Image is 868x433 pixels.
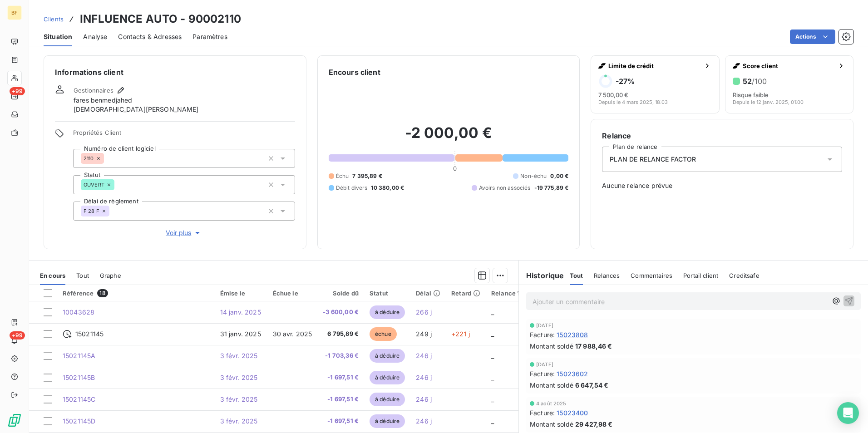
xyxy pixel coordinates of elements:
span: Gestionnaires [74,87,113,94]
span: /100 [752,77,767,86]
span: 246 j [416,395,432,403]
div: Émise le [220,290,262,297]
span: 246 j [416,352,432,359]
input: Ajouter une valeur [104,154,111,162]
span: Tout [570,272,583,279]
span: Voir plus [166,228,202,237]
span: Facture : [530,408,555,418]
span: Montant soldé [530,419,573,429]
span: _ [491,395,494,403]
h2: -2 000,00 € [329,124,569,151]
span: Commentaires [631,272,672,279]
span: Échu [336,172,349,180]
button: Actions [790,30,835,44]
span: 6 795,89 € [323,330,359,339]
span: 3 févr. 2025 [220,395,258,403]
h6: Relance [602,130,842,141]
span: -19 775,89 € [534,184,569,192]
span: _ [491,352,494,359]
span: Creditsafe [729,272,759,279]
h6: Historique [519,270,564,281]
span: fares benmedjahed [74,96,133,105]
span: Depuis le 12 janv. 2025, 01:00 [733,99,804,105]
h6: Informations client [55,67,295,78]
span: 15021145 [75,330,104,339]
span: 7 395,89 € [352,172,382,180]
span: +99 [10,331,25,340]
a: Clients [44,15,64,24]
div: Solde dû [323,290,359,297]
span: 249 j [416,330,432,338]
span: 3 févr. 2025 [220,352,258,359]
span: _ [491,374,494,381]
button: Voir plus [73,228,295,238]
span: 14 janv. 2025 [220,308,261,316]
span: 246 j [416,417,432,425]
span: 4 août 2025 [536,401,567,406]
span: Aucune relance prévue [602,181,842,190]
span: Relances [594,272,620,279]
span: +99 [10,87,25,95]
span: _ [491,330,494,338]
h3: INFLUENCE AUTO - 90002110 [80,11,241,27]
span: Risque faible [733,91,769,98]
h6: 52 [743,77,767,86]
div: Statut [370,290,405,297]
span: En cours [40,272,65,279]
span: Montant soldé [530,380,573,390]
span: 10043628 [63,308,94,316]
span: 15021145C [63,395,95,403]
span: Facture : [530,369,555,379]
span: 246 j [416,374,432,381]
button: Score client52/100Risque faibleDepuis le 12 janv. 2025, 01:00 [725,55,853,113]
span: 30 avr. 2025 [273,330,312,338]
span: Débit divers [336,184,368,192]
span: 15021145A [63,352,95,359]
span: à déduire [370,349,405,363]
span: 10 380,00 € [371,184,404,192]
span: Limite de crédit [608,62,700,69]
span: [DATE] [536,323,553,328]
span: Contacts & Adresses [118,32,182,41]
span: 29 427,98 € [575,419,613,429]
span: [DEMOGRAPHIC_DATA][PERSON_NAME] [74,105,199,114]
span: 6 647,54 € [575,380,609,390]
span: Situation [44,32,72,41]
div: Référence [63,289,209,297]
h6: Encours client [329,67,380,78]
span: 17 988,46 € [575,341,612,351]
span: Portail client [683,272,718,279]
h6: -27 % [616,77,635,86]
span: 31 janv. 2025 [220,330,261,338]
span: Depuis le 4 mars 2025, 18:03 [598,99,668,105]
input: Ajouter une valeur [114,181,122,189]
span: Montant soldé [530,341,573,351]
img: Logo LeanPay [7,413,22,428]
div: Relance 1 [491,290,520,297]
span: Graphe [100,272,121,279]
input: Ajouter une valeur [109,207,117,215]
div: Open Intercom Messenger [837,402,859,424]
span: Tout [76,272,89,279]
span: Non-échu [520,172,547,180]
span: à déduire [370,393,405,406]
span: -3 600,00 € [323,308,359,317]
span: Propriétés Client [73,129,295,142]
span: 3 févr. 2025 [220,374,258,381]
span: F 28 F [84,208,99,214]
div: Échue le [273,290,312,297]
span: PLAN DE RELANCE FACTOR [610,155,696,164]
div: BF [7,5,22,20]
span: -1 703,36 € [323,351,359,360]
span: échue [370,327,397,341]
span: 15021145B [63,374,95,381]
span: à déduire [370,305,405,319]
span: 15023602 [557,369,588,379]
span: Score client [743,62,834,69]
span: _ [491,417,494,425]
span: 7 500,00 € [598,91,628,98]
span: 0 [453,165,457,172]
span: Paramètres [192,32,227,41]
span: 2110 [84,156,94,161]
div: Délai [416,290,440,297]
